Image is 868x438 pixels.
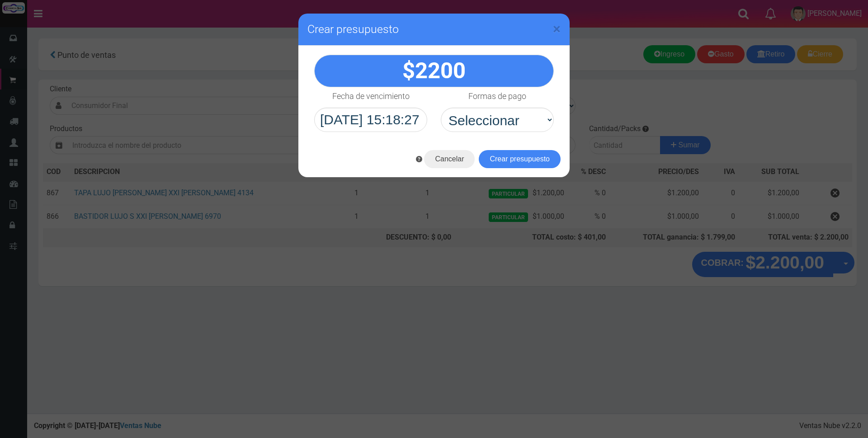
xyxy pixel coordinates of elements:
strong: $ [402,58,466,84]
button: Cancelar [424,150,475,168]
h4: Formas de pago [468,92,526,101]
button: Crear presupuesto [479,150,561,168]
span: 2200 [415,58,466,84]
h3: Crear presupuesto [307,23,561,36]
span: × [553,20,561,38]
h4: Fecha de vencimiento [332,92,410,101]
button: Close [553,22,561,36]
